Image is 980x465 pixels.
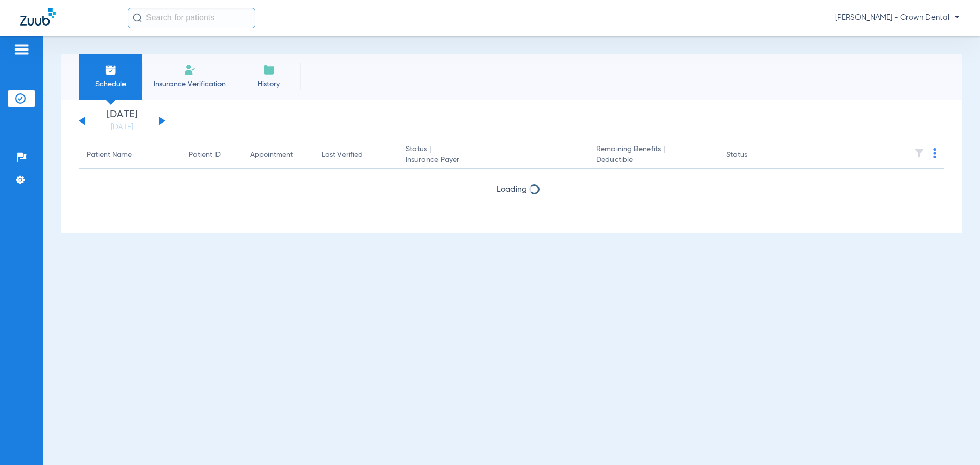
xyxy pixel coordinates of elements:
[86,79,135,89] span: Schedule
[914,148,924,158] img: filter.svg
[322,150,363,160] div: Last Verified
[189,150,234,160] div: Patient ID
[128,8,255,28] input: Search for patients
[250,150,305,160] div: Appointment
[87,150,132,160] div: Patient Name
[322,150,389,160] div: Last Verified
[250,150,293,160] div: Appointment
[263,64,275,76] img: History
[13,43,30,56] img: hamburger-icon
[91,122,153,132] a: [DATE]
[133,13,142,22] img: Search Icon
[398,141,588,169] th: Status |
[497,213,527,221] span: Loading
[87,150,173,160] div: Patient Name
[20,8,56,26] img: Zuub Logo
[150,79,229,89] span: Insurance Verification
[91,110,153,132] li: [DATE]
[718,141,787,169] th: Status
[244,79,293,89] span: History
[497,186,527,194] span: Loading
[105,64,117,76] img: Schedule
[189,150,221,160] div: Patient ID
[596,155,709,165] span: Deductible
[933,148,936,158] img: group-dot-blue.svg
[835,13,960,23] span: [PERSON_NAME] - Crown Dental
[406,155,580,165] span: Insurance Payer
[184,64,196,76] img: Manual Insurance Verification
[588,141,718,169] th: Remaining Benefits |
